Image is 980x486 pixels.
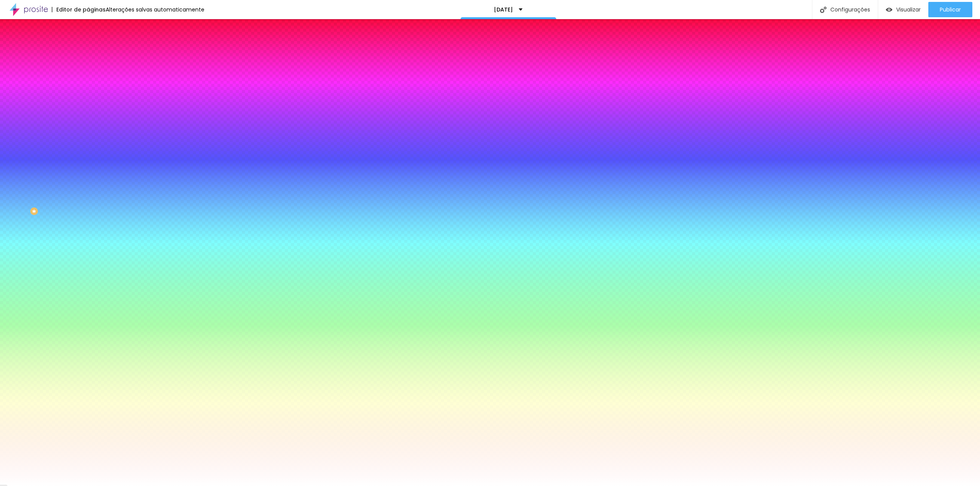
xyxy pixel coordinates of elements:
div: Alterações salvas automaticamente [106,7,204,12]
button: Publicar [928,2,972,17]
button: Visualizar [878,2,928,17]
img: view-1.svg [886,7,892,13]
div: Editor de páginas [52,7,106,12]
span: Publicar [940,7,961,13]
p: [DATE] [494,7,513,12]
span: Visualizar [896,7,921,13]
img: Icone [820,7,826,13]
